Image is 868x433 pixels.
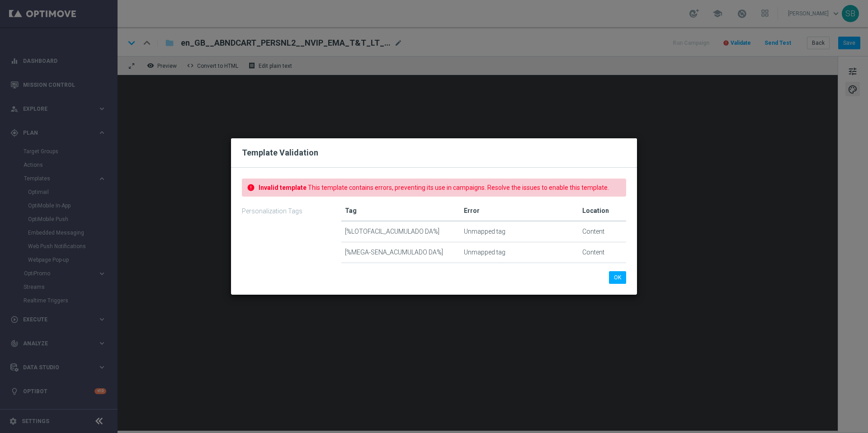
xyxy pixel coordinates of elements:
p: Personalization Tags [242,207,328,215]
th: Location [579,205,626,221]
td: [%MEGA-SENA_ACUMULADO DA%] [341,242,460,263]
td: Unmapped tag [460,242,579,263]
td: Unmapped tag [460,221,579,242]
button: OK [609,271,626,284]
span: This template contains errors, preventing its use in campaigns. Resolve the issues to enable this... [308,184,609,191]
td: Content [579,242,626,263]
i: error [247,184,255,192]
strong: Invalid template [259,184,307,191]
td: [%LOTOFACIL_ACUMULADO DA%] [341,221,460,242]
h2: Template Validation [242,147,626,158]
th: Tag [341,205,460,221]
td: Content [579,221,626,242]
th: Error [460,205,579,221]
